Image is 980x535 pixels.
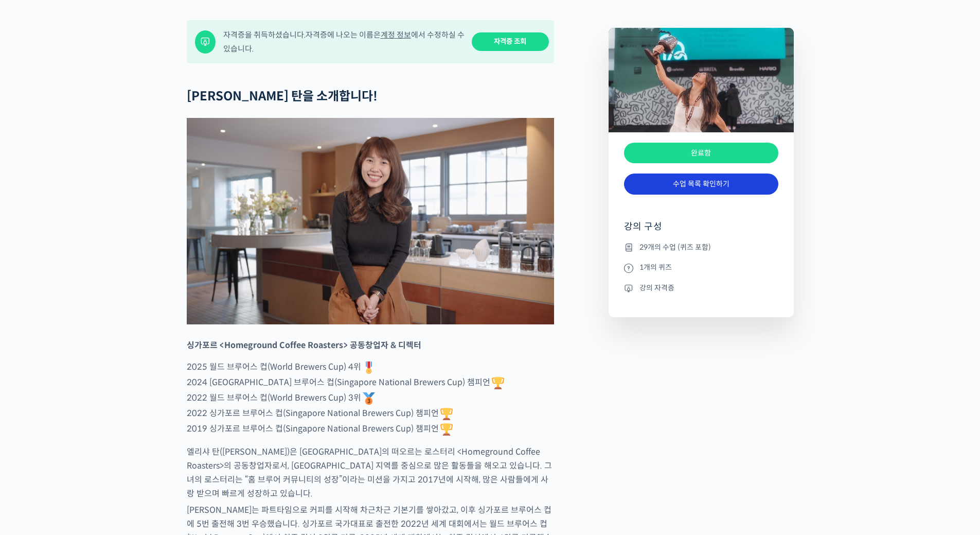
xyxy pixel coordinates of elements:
span: 홈 [32,342,39,350]
span: 대화 [94,342,106,351]
strong: 싱가포르 <Homeground Coffee Roasters> 공동창업자 & 디렉터 [187,340,421,351]
a: 대화 [68,326,133,352]
img: 🥉 [363,392,375,405]
img: 🏆 [440,408,453,420]
div: 자격증을 취득하셨습니다. 자격증에 나오는 이름은 에서 수정하실 수 있습니다. [223,28,465,56]
h4: 강의 구성 [624,220,778,241]
li: 강의 자격증 [624,282,778,294]
img: 🏆 [492,377,504,389]
p: 엘리샤 탄([PERSON_NAME])은 [GEOGRAPHIC_DATA]의 떠오르는 로스터리 <Homeground Coffee Roasters>의 공동창업자로서, [GEOGRA... [187,445,554,501]
a: 수업 목록 확인하기 [624,174,778,195]
li: 29개의 수업 (퀴즈 포함) [624,241,778,253]
p: 2025 월드 브루어스 컵(World Brewers Cup) 4위 2024 [GEOGRAPHIC_DATA] 브루어스 컵(Singapore National Brewers Cup... [187,360,554,437]
a: 계정 정보 [381,30,411,40]
strong: [PERSON_NAME] 탄을 소개합니다! [187,89,378,104]
a: 자격증 조회 [472,32,549,51]
li: 1개의 퀴즈 [624,262,778,274]
img: 🏆 [440,423,453,436]
img: 🎖️ [363,361,375,374]
span: 설정 [159,342,171,350]
a: 홈 [3,326,68,352]
div: 완료함 [624,143,778,164]
a: 설정 [133,326,198,352]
